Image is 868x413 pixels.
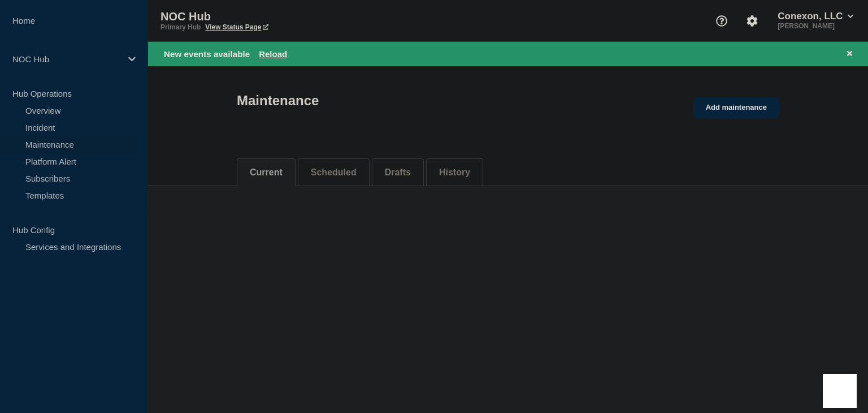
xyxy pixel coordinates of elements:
[205,23,268,31] a: View Status Page
[775,11,856,22] button: Conexon, LLC
[12,54,121,64] p: NOC Hub
[160,23,201,31] p: Primary Hub
[823,374,857,408] iframe: Help Scout Beacon - Open
[311,167,357,178] button: Scheduled
[160,10,387,23] p: NOC Hub
[775,22,856,30] p: [PERSON_NAME]
[710,9,734,33] button: Support
[250,167,283,178] button: Current
[693,97,779,118] a: Add maintenance
[740,9,764,33] button: Account settings
[385,167,411,178] button: Drafts
[237,93,319,109] h1: Maintenance
[259,49,287,59] button: Reload
[439,167,470,178] button: History
[164,49,250,59] span: New events available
